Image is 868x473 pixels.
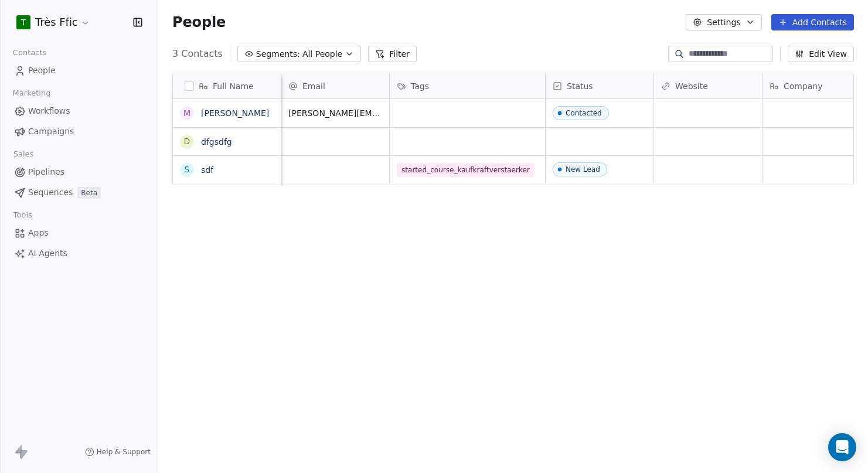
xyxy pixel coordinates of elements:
div: d [184,135,190,148]
span: Tags [411,80,429,92]
a: sdf [201,165,213,175]
span: [PERSON_NAME][EMAIL_ADDRESS][PERSON_NAME][DOMAIN_NAME] [288,107,382,119]
span: Company [784,80,823,92]
div: Open Intercom Messenger [828,433,856,461]
span: Sales [8,145,39,163]
div: Contacted [566,109,602,117]
span: Status [567,80,593,92]
span: Apps [28,227,49,239]
a: [PERSON_NAME] [201,108,269,118]
a: Workflows [9,101,148,121]
span: People [172,13,226,31]
button: Settings [686,14,761,30]
div: s [185,164,190,176]
span: People [28,64,56,77]
div: Tags [390,73,545,98]
a: Campaigns [9,122,148,141]
span: T [21,16,26,28]
span: Tools [8,206,37,224]
button: Filter [368,46,417,62]
button: Add Contacts [771,14,854,30]
button: Edit View [788,46,854,62]
a: Pipelines [9,162,148,182]
span: Très Ffic [35,15,78,30]
a: Help & Support [85,447,151,457]
a: People [9,61,148,80]
button: TTrès Ffic [14,12,93,32]
div: Website [654,73,762,98]
a: AI Agents [9,244,148,263]
span: Beta [77,187,101,199]
span: started_course_kaufkraftverstaerker [397,163,535,177]
span: Workflows [28,105,70,117]
span: Full Name [213,80,254,92]
div: New Lead [566,165,600,173]
span: AI Agents [28,247,67,260]
a: SequencesBeta [9,183,148,202]
a: Apps [9,223,148,243]
span: Help & Support [97,447,151,457]
span: Pipelines [28,166,64,178]
a: dfgsdfg [201,137,232,147]
span: All People [302,48,342,60]
span: Marketing [8,84,56,102]
div: Full Name [173,73,281,98]
div: Status [546,73,653,98]
span: Sequences [28,186,73,199]
span: Website [675,80,708,92]
span: Email [302,80,325,92]
span: Contacts [8,44,52,62]
div: grid [173,99,281,461]
div: Email [281,73,389,98]
div: M [183,107,190,120]
span: Segments: [256,48,300,60]
span: Campaigns [28,125,74,138]
span: 3 Contacts [172,47,223,61]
